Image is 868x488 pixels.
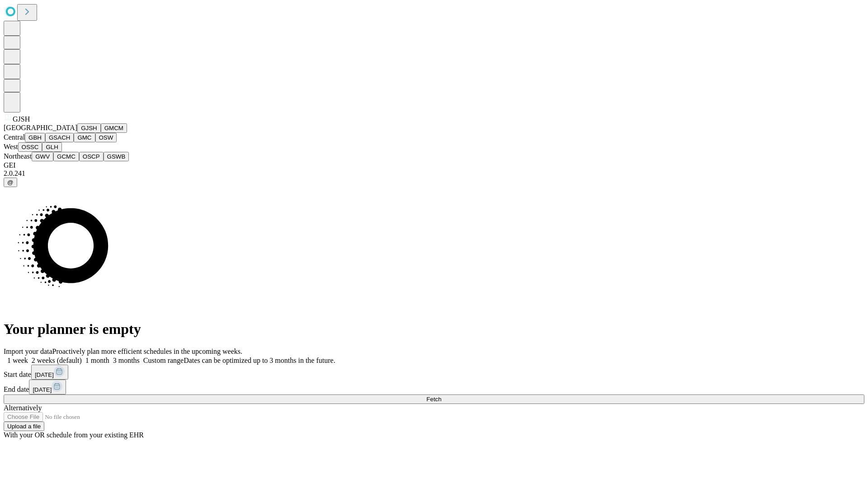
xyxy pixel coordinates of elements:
[35,371,54,378] span: [DATE]
[52,347,242,355] span: Proactively plan more efficient schedules in the upcoming weeks.
[4,161,864,169] div: GEI
[33,386,52,393] span: [DATE]
[13,115,30,123] span: GJSH
[4,422,44,431] button: Upload a file
[42,142,61,152] button: GLH
[29,380,66,394] button: [DATE]
[7,357,28,364] span: 1 week
[4,321,864,338] h1: Your planner is empty
[4,143,18,150] span: West
[74,133,95,142] button: GMC
[4,169,864,178] div: 2.0.241
[4,178,17,187] button: @
[4,380,864,394] div: End date
[31,365,68,380] button: [DATE]
[143,357,184,364] span: Custom range
[85,357,109,364] span: 1 month
[4,431,144,439] span: With your OR schedule from your existing EHR
[53,152,79,161] button: GCMC
[113,357,140,364] span: 3 months
[4,347,52,355] span: Import your data
[77,123,101,133] button: GJSH
[426,396,441,403] span: Fetch
[25,133,45,142] button: GBH
[32,357,82,364] span: 2 weeks (default)
[32,152,53,161] button: GWV
[95,133,117,142] button: OSW
[184,357,335,364] span: Dates can be optimized up to 3 months in the future.
[7,179,14,186] span: @
[18,142,42,152] button: OSSC
[4,404,42,412] span: Alternatively
[4,124,77,131] span: [GEOGRAPHIC_DATA]
[4,133,25,141] span: Central
[79,152,104,161] button: OSCP
[101,123,127,133] button: GMCM
[4,152,32,160] span: Northeast
[4,365,864,380] div: Start date
[4,394,864,404] button: Fetch
[45,133,74,142] button: GSACH
[104,152,129,161] button: GSWB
